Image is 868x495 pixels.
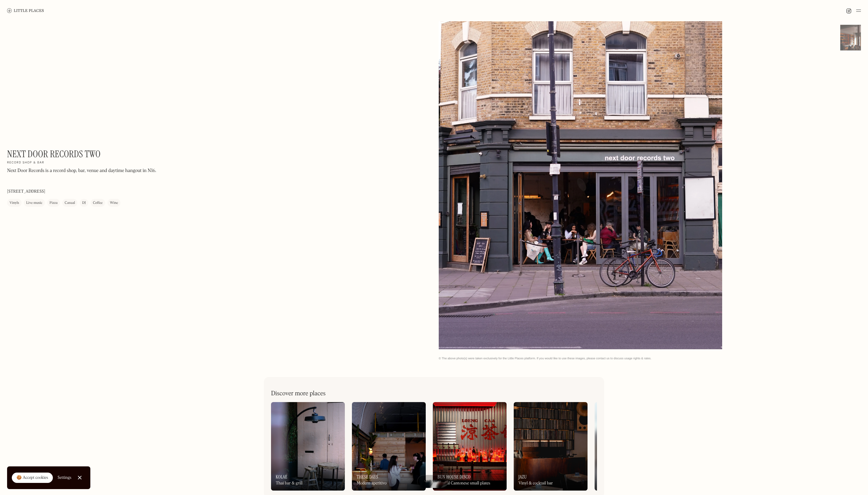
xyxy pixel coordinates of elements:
[357,481,387,486] div: Modern aperitivo
[12,473,53,483] a: 🍪 Accept cookies
[271,390,326,397] h2: Discover more places
[58,476,71,480] div: Settings
[276,474,287,480] h3: Kolae
[7,178,156,185] p: ‍
[7,148,101,160] h1: Next Door Records Two
[438,481,490,486] div: Playful Cantonese small plates
[424,480,441,483] span: Map view
[50,200,58,206] div: Pizza
[93,200,103,206] div: Coffee
[110,200,118,206] div: Wine
[595,402,668,491] a: On Our RadarForza WineRooftop bar & snack spot
[518,481,553,486] div: Vinyl & cocktail bar
[17,475,48,481] div: 🍪 Accept cookies
[271,402,345,491] a: KolaeThai bar & grill
[7,189,45,195] p: [STREET_ADDRESS]
[74,472,86,483] a: Close Cookie Popup
[65,200,75,206] div: Casual
[26,200,43,206] div: Live music
[438,474,471,480] h3: Bun House Disco
[82,200,86,206] div: DJ
[518,474,527,480] h3: Jazu
[7,168,156,175] p: Next Door Records is a record shop, bar, venue and daytime hangout in N16.
[433,402,507,491] a: Bun House DiscoPlayful Cantonese small plates
[514,402,588,491] a: JazuVinyl & cocktail bar
[357,474,378,480] h3: These Days
[58,471,71,484] a: Settings
[352,402,426,491] a: These DaysModern aperitivo
[417,475,448,488] a: Map view
[7,161,44,165] h2: Record shop & bar
[9,200,19,206] div: Vinyls
[439,357,861,360] div: © The above photo(s) were taken exclusively for the Little Places platform. If you would like to ...
[276,481,303,486] div: Thai bar & grill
